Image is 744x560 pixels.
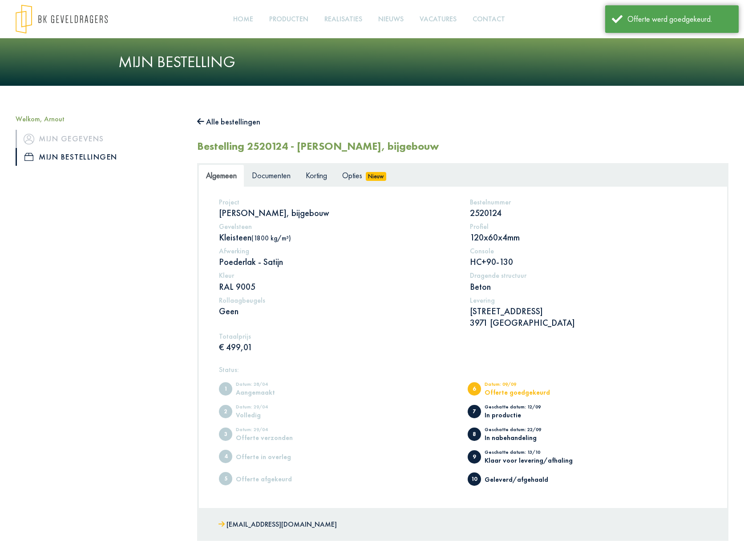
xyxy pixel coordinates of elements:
[468,472,481,486] span: Geleverd/afgehaald
[219,382,232,396] span: Aangemaakt
[219,450,232,463] span: Offerte in overleg
[219,405,232,418] span: Volledig
[470,256,708,268] p: HC+90-130
[219,341,457,353] p: € 499,01
[627,12,732,26] div: Offerte werd goedgekeurd.
[219,296,457,304] h5: Rollaagbeugels
[236,434,309,441] div: Offerte verzonden
[470,247,708,255] h5: Console
[16,130,184,148] a: iconMijn gegevens
[468,405,481,418] span: In productie
[468,428,481,441] span: In nabehandeling
[470,296,708,304] h5: Levering
[118,52,626,72] h1: Mijn bestelling
[16,148,184,166] a: iconMijn bestellingen
[252,170,291,180] span: Documenten
[197,140,439,153] h2: Bestelling 2520124 - [PERSON_NAME], bijgebouw
[485,382,558,389] div: Datum: 09/09
[306,170,327,180] span: Korting
[219,207,457,219] p: [PERSON_NAME], bijgebouw
[219,232,457,243] p: Kleisteen
[236,476,309,482] div: Offerte afgekeurd
[219,281,457,292] p: RAL 9005
[470,271,708,280] h5: Dragende structuur
[468,450,481,464] span: Klaar voor levering/afhaling
[470,207,708,219] p: 2520124
[416,9,460,29] a: Vacatures
[266,9,312,29] a: Producten
[485,450,573,457] div: Geschatte datum: 13/10
[342,170,362,180] span: Opties
[206,170,237,180] span: Algemeen
[321,9,366,29] a: Realisaties
[366,172,386,181] span: Nieuw
[470,222,708,231] h5: Profiel
[236,427,309,434] div: Datum: 29/04
[236,389,309,396] div: Aangemaakt
[375,9,407,29] a: Nieuws
[485,476,558,483] div: Geleverd/afgehaald
[218,518,337,531] a: [EMAIL_ADDRESS][DOMAIN_NAME]
[485,457,573,464] div: Klaar voor levering/afhaling
[236,382,309,389] div: Datum: 28/04
[219,472,232,485] span: Offerte afgekeurd
[470,198,708,206] h5: Bestelnummer
[219,247,457,255] h5: Afwerking
[485,412,558,418] div: In productie
[219,305,457,317] p: Geen
[485,404,558,412] div: Geschatte datum: 12/09
[197,115,260,129] button: Alle bestellingen
[470,232,708,243] p: 120x60x4mm
[219,332,457,340] h5: Totaalprijs
[485,427,558,434] div: Geschatte datum: 22/09
[251,234,291,242] span: (1800 kg/m³)
[485,389,558,396] div: Offerte goedgekeurd
[470,281,708,292] p: Beton
[236,453,309,460] div: Offerte in overleg
[230,9,257,29] a: Home
[219,198,457,206] h5: Project
[16,4,108,34] img: logo
[485,434,558,441] div: In nabehandeling
[24,134,34,144] img: icon
[219,365,707,374] h5: Status:
[219,271,457,280] h5: Kleur
[236,404,309,412] div: Datum: 29/04
[219,222,457,231] h5: Gevelsteen
[219,256,457,268] p: Poederlak - Satijn
[236,412,309,418] div: Volledig
[24,153,33,161] img: icon
[198,164,727,186] ul: Tabs
[470,305,708,328] p: [STREET_ADDRESS] 3971 [GEOGRAPHIC_DATA]
[219,428,232,441] span: Offerte verzonden
[468,382,481,396] span: Offerte goedgekeurd
[16,115,184,123] h5: Welkom, Arnout
[469,9,509,29] a: Contact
